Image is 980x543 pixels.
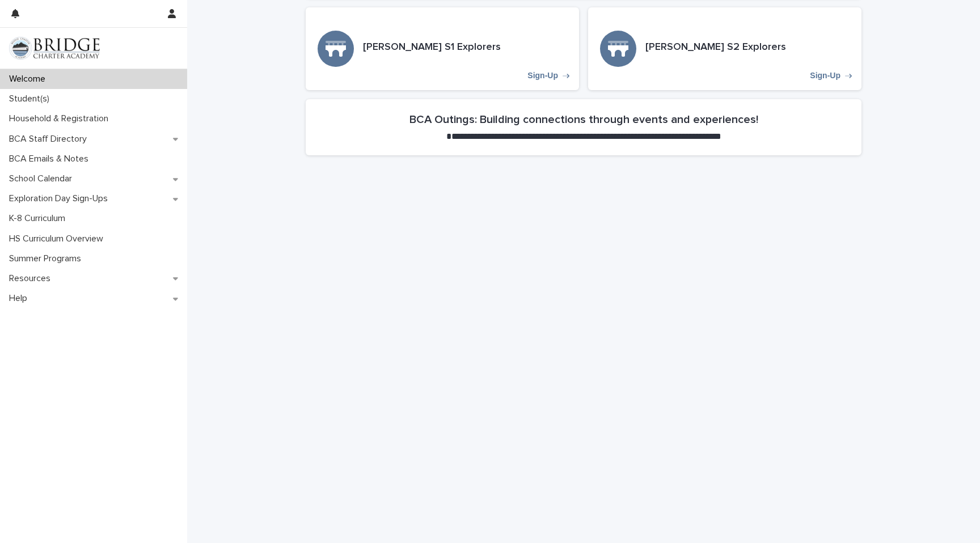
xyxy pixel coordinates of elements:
p: Exploration Day Sign-Ups [5,193,117,204]
h3: [PERSON_NAME] S1 Explorers [363,41,501,54]
a: Sign-Up [306,7,579,90]
p: Help [5,293,36,304]
p: BCA Emails & Notes [5,154,98,164]
p: K-8 Curriculum [5,213,74,224]
p: Resources [5,273,60,284]
h3: [PERSON_NAME] S2 Explorers [645,41,786,54]
h2: BCA Outings: Building connections through events and experiences! [409,113,758,126]
p: School Calendar [5,173,81,184]
p: Summer Programs [5,253,90,264]
img: V1C1m3IdTEidaUdm9Hs0 [9,37,100,60]
p: Student(s) [5,94,58,104]
p: Welcome [5,74,54,84]
p: Household & Registration [5,113,117,124]
a: Sign-Up [588,7,861,90]
p: HS Curriculum Overview [5,234,112,244]
p: Sign-Up [527,71,558,80]
p: BCA Staff Directory [5,134,96,145]
p: Sign-Up [810,71,840,80]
